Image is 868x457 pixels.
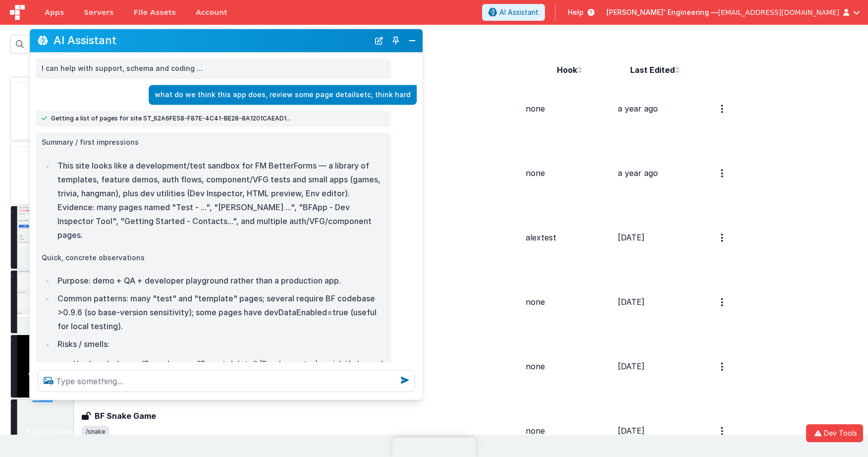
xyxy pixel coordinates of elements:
[84,7,113,17] span: Servers
[526,167,617,179] div: none
[134,7,176,17] span: File Assets
[42,136,385,149] p: Summary / first impressions
[715,292,731,312] button: Options
[618,168,658,178] span: a year ago
[372,34,386,48] button: New Chat
[406,34,419,48] button: Close
[526,360,617,372] div: none
[715,356,731,377] button: Options
[499,7,539,17] span: AI Assistant
[10,35,168,54] input: Search pages, id's ...
[526,103,617,114] div: none
[526,231,617,243] div: alextest
[568,7,584,17] span: Help
[618,104,658,114] span: a year ago
[618,297,645,307] span: [DATE]
[54,32,369,49] h2: AI Assistant
[715,228,731,248] button: Options
[95,410,156,422] h3: BF Snake Game
[54,159,385,242] li: This site looks like a development/test sandbox for FM BetterForms — a library of templates, feat...
[715,99,731,119] button: Options
[42,252,385,264] p: Quick, concrete observations
[715,163,731,183] button: Options
[526,296,617,308] div: none
[389,34,403,48] button: Toggle Pin
[42,62,385,74] p: I can help with support, schema and coding ...
[718,7,839,17] span: [EMAIL_ADDRESS][DOMAIN_NAME]
[54,291,385,333] li: Common patterns: many "test" and "template" pages; several require BF codebase >0.9.6 (so base-ve...
[82,426,109,438] span: /snake
[618,426,645,436] span: [DATE]
[54,274,385,287] li: Purpose: demo + QA + developer playground rather than a production app.
[526,425,617,437] div: none
[482,4,545,21] button: AI Assistant
[155,89,411,101] p: what do we think this app does, review some page detailsetc, think hard
[630,65,675,75] span: Last Edited
[806,424,863,442] button: Dev Tools
[715,421,731,441] button: Options
[618,361,645,371] span: [DATE]
[606,7,718,17] span: [PERSON_NAME]' Engineering —
[70,357,385,385] li: Hard-coded page IDs and pages "Do not delete" (Dev Inspector) — risk if cleaned up incorrectly.
[606,7,860,17] button: [PERSON_NAME]' Engineering — [EMAIL_ADDRESS][DOMAIN_NAME]
[618,232,645,242] span: [DATE]
[557,65,577,75] span: Hook
[45,7,64,17] span: Apps
[51,114,291,122] span: Getting a list of pages for site ST_62A6FE58-F87E-4C41-BE28-8A1201CAEAD1...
